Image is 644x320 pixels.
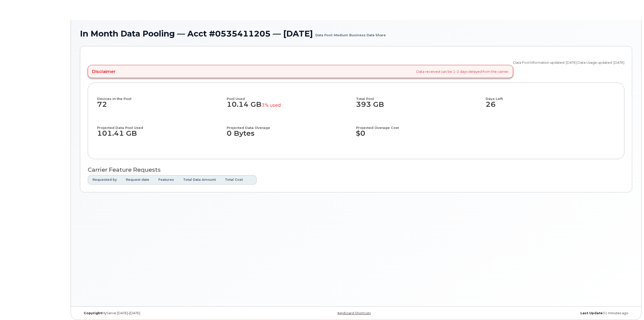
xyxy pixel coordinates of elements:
[97,121,222,129] h4: Projected Data Pool Used
[356,100,481,114] dd: 393 GB
[88,175,121,184] th: Requested by
[220,175,247,184] th: Total Cost
[97,100,227,114] dd: 72
[227,129,352,143] dd: 0 Bytes
[227,100,352,114] dd: 10.14 GB
[97,92,227,100] h4: Devices in the Pool
[227,92,352,100] h4: Pool Used
[356,92,481,100] h4: Total Pool
[486,92,615,100] h4: Days Left
[338,311,371,315] a: Keyboard Shortcuts
[92,69,115,74] h4: Disclaimer
[179,175,220,184] th: Total Data Amount
[356,121,486,129] h4: Projected Overage Cost
[88,65,513,78] div: Data received can be 1–2 days delayed from the carrier.
[580,311,603,315] strong: Last Update
[486,100,615,114] dd: 26
[261,102,281,108] small: 3% used
[84,311,102,315] strong: Copyright
[121,175,154,184] th: Request date
[513,60,624,65] p: Data Pool Information updated: [DATE] Data Usage updated: [DATE]
[88,167,624,173] h3: Carrier Feature Requests
[448,311,632,315] div: 31 minutes ago
[315,29,386,37] small: Data Pool: Medium Business Data Share
[97,129,222,143] dd: 101.41 GB
[356,129,486,143] dd: $0
[80,29,632,38] h1: In Month Data Pooling — Acct #0535411205 — [DATE]
[80,311,264,315] div: MyServe [DATE]–[DATE]
[227,121,352,129] h4: Projected Data Overage
[154,175,179,184] th: Features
